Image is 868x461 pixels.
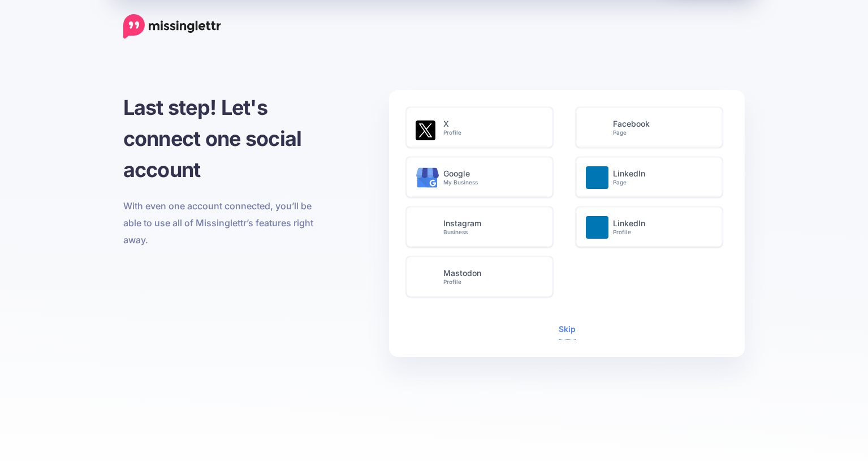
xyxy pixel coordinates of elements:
a: GoogleMy Business [406,157,559,197]
a: LinkedInPage [576,157,728,197]
small: Business [443,229,541,236]
small: Page [613,129,710,136]
span: Last step! Let's connect one social account [123,95,302,182]
small: Profile [443,278,541,286]
img: google-business.svg [416,166,439,189]
p: With even one account connected, you’ll be able to use all of Missinglettr’s features right away. [123,197,319,248]
h6: Instagram [443,219,541,236]
a: LinkedInProfile [576,206,728,247]
img: twitter-square.png [416,120,435,140]
small: Profile [613,229,710,236]
small: My Business [443,179,541,186]
a: XProfile [406,107,559,148]
small: Page [613,179,710,186]
a: MastodonProfile [406,256,559,297]
h6: Mastodon [443,269,541,286]
h6: LinkedIn [613,169,710,186]
h6: X [443,119,541,136]
h6: Google [443,169,541,186]
a: Home [123,14,221,39]
h6: Facebook [613,119,710,136]
h6: LinkedIn [613,219,710,236]
a: Skip [559,324,576,334]
a: FacebookPage [576,107,728,148]
a: InstagramBusiness [406,206,559,247]
small: Profile [443,129,541,136]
